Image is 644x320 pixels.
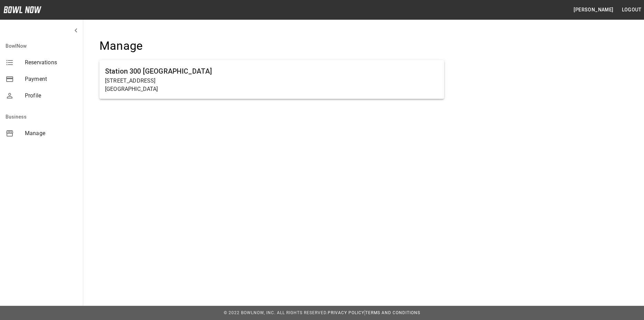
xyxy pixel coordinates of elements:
a: Terms and Conditions [365,310,420,315]
span: Profile [25,92,77,100]
span: Reservations [25,58,77,67]
span: Payment [25,75,77,83]
button: [PERSON_NAME] [571,3,616,16]
p: [GEOGRAPHIC_DATA] [105,85,439,93]
span: Manage [25,129,77,138]
img: logo [3,6,41,13]
h4: Manage [99,39,444,53]
span: © 2022 BowlNow, Inc. All Rights Reserved. [224,310,328,315]
button: Logout [619,3,644,16]
a: Privacy Policy [328,310,364,315]
h6: Station 300 [GEOGRAPHIC_DATA] [105,66,439,77]
p: [STREET_ADDRESS] [105,77,439,85]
